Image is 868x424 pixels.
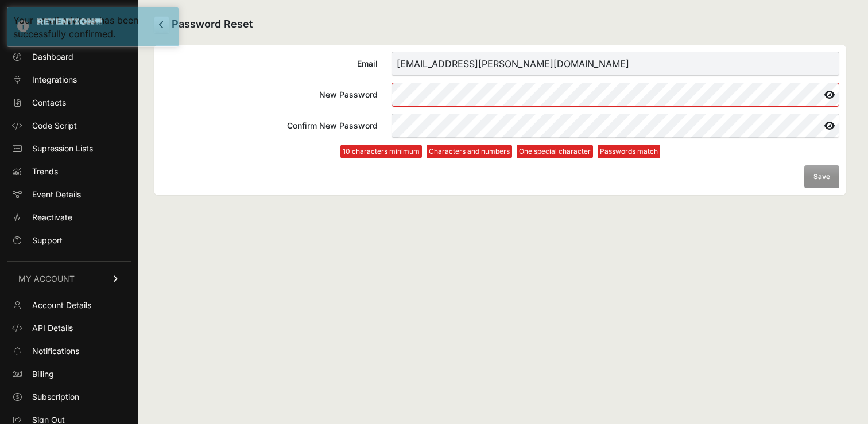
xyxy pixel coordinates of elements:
a: MY ACCOUNT [7,261,131,296]
a: Contacts [7,94,131,112]
span: MY ACCOUNT [18,273,75,285]
span: Integrations [32,74,77,85]
a: API Details [7,319,131,337]
span: Reactivate [32,212,72,223]
span: Billing [32,368,54,380]
input: Email [392,52,839,76]
div: Your email address has been successfully confirmed. [13,13,173,41]
li: Passwords match [598,145,660,158]
span: Trends [32,166,58,177]
a: Integrations [7,71,131,89]
div: New Password [161,89,378,100]
span: Account Details [32,299,91,311]
a: Supression Lists [7,139,131,158]
span: Subscription [32,391,79,403]
a: Dashboard [7,48,131,66]
a: Billing [7,365,131,383]
input: New Password [392,83,839,107]
span: Event Details [32,189,81,200]
a: Code Script [7,116,131,135]
span: Support [32,235,63,246]
a: Account Details [7,296,131,314]
a: Support [7,231,131,250]
a: Notifications [7,342,131,360]
h2: Password Reset [154,16,846,33]
a: Event Details [7,185,131,204]
div: Email [161,58,378,69]
div: Confirm New Password [161,120,378,131]
span: Contacts [32,97,66,108]
span: Notifications [32,345,79,357]
input: Confirm New Password [392,114,839,138]
li: One special character [517,145,593,158]
span: Dashboard [32,51,73,63]
span: Code Script [32,120,77,131]
li: 10 characters minimum [340,145,422,158]
li: Characters and numbers [427,145,512,158]
span: Supression Lists [32,143,93,154]
span: API Details [32,322,73,334]
a: Trends [7,162,131,181]
a: Reactivate [7,208,131,227]
a: Subscription [7,388,131,406]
